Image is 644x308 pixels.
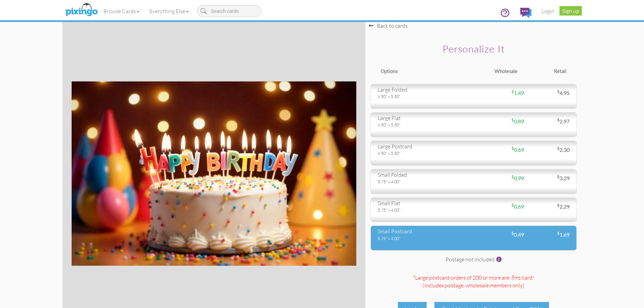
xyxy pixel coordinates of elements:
[378,114,469,122] div: large flat
[524,203,575,211] div: 2.29
[557,117,559,122] sup: $
[378,150,469,156] div: 8.50" x 5.50"
[511,231,514,236] sup: $
[524,174,575,182] div: 3.29
[71,81,356,266] img: 20250114-203924-b8ae53f64454-1500.png
[524,118,575,125] div: 2.97
[559,6,582,16] a: Sign up
[144,3,194,20] a: Everything Else
[371,274,577,297] div: *Large postcard orders of 200 or more are .89¢/card! (Includes postage )
[511,117,514,122] sup: $
[557,174,559,179] sup: $
[376,68,474,75] div: Options
[511,203,514,208] sup: $
[378,235,469,241] div: 5.75" x 4.00"
[511,231,524,238] span: 0.49
[378,207,469,213] div: 5.75" x 4.00"
[557,231,559,236] sup: $
[511,146,514,151] sup: $
[524,231,575,239] div: 1.69
[511,90,524,96] span: 1.49
[64,2,99,19] img: pixingo logo
[463,282,523,289] span: , wholesale members only
[511,89,514,94] sup: $
[474,68,523,75] div: Wholesale
[511,118,524,124] span: 0.89
[511,146,524,153] span: 0.69
[378,86,469,94] div: large folded
[511,203,524,210] span: 0.69
[557,203,559,208] sup: $
[378,228,469,235] div: small postcard
[378,143,469,150] div: large postcard
[371,256,577,270] div: Postage not included
[524,89,575,97] div: 4.95
[524,146,575,154] div: 2.30
[523,68,572,75] div: Retail
[557,146,559,151] sup: $
[378,179,469,185] div: 5.75" x 4.00"
[378,93,469,99] div: 8.50" x 5.50"
[511,175,524,181] span: 0.99
[378,199,469,207] div: small flat
[520,8,531,18] img: comments.svg
[511,174,514,179] sup: $
[378,122,469,128] div: 8.50" x 5.50"
[378,171,469,179] div: small folded
[382,44,565,54] h2: Personalize it
[98,3,144,20] a: Browse Cards
[536,3,559,20] a: Login
[557,89,559,94] sup: $
[197,5,261,17] input: Search cards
